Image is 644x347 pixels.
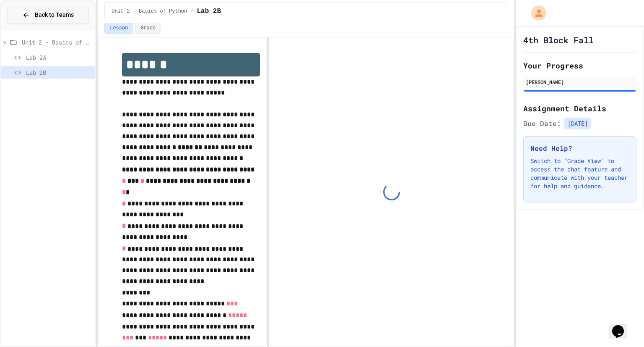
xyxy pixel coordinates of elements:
[523,60,636,71] h2: Your Progress
[104,23,133,34] button: Lesson
[112,8,187,15] span: Unit 2 - Basics of Python
[530,143,629,153] h3: Need Help?
[8,6,88,24] button: Back to Teams
[197,6,221,16] span: Lab 2B
[564,118,591,129] span: [DATE]
[26,53,92,62] span: Lab 2A
[35,11,74,19] span: Back to Teams
[522,3,548,23] div: My Account
[190,8,193,15] span: /
[530,157,629,190] p: Switch to "Grade View" to access the chat feature and communicate with your teacher for help and ...
[26,68,92,77] span: Lab 2B
[523,34,594,46] h1: 4th Block Fall
[609,313,636,339] iframe: chat widget
[523,118,561,129] span: Due Date:
[526,78,634,86] div: [PERSON_NAME]
[22,38,92,47] span: Unit 2 - Basics of Python
[135,23,161,34] button: Grade
[523,103,636,114] h2: Assignment Details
